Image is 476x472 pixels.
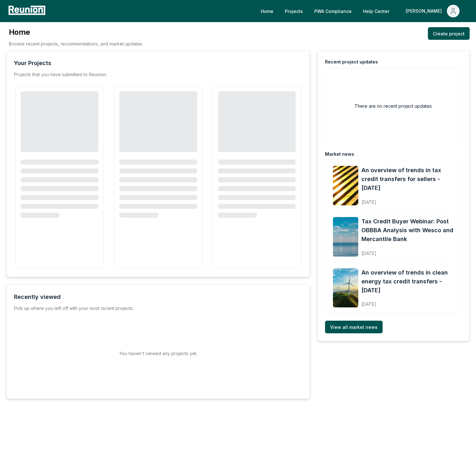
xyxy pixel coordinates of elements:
h3: Home [9,27,143,37]
img: An overview of trends in clean energy tax credit transfers - August 2025 [333,268,358,308]
a: View all market news [325,321,383,333]
div: [DATE] [361,194,454,205]
a: PWA Compliance [309,5,357,17]
a: Projects [280,5,308,17]
a: An overview of trends in tax credit transfers for sellers - [DATE] [361,166,454,192]
a: Create project [428,27,470,40]
p: Projects that you have submitted to Reunion. [14,71,107,78]
div: [DATE] [361,245,454,257]
div: Market news [325,151,354,157]
nav: Main [256,5,470,17]
img: An overview of trends in tax credit transfers for sellers - September 2025 [333,166,358,205]
div: Your Projects [14,59,51,68]
a: Help Center [358,5,394,17]
a: Tax Credit Buyer Webinar: Post OBBBA Analysis with Wesco and Mercantile Bank [361,217,454,244]
img: Tax Credit Buyer Webinar: Post OBBBA Analysis with Wesco and Mercantile Bank [333,217,358,257]
div: Pick up where you left off with your most recent projects. [14,305,134,312]
a: Home [256,5,279,17]
div: [PERSON_NAME] [406,5,444,17]
a: An overview of trends in clean energy tax credit transfers - [DATE] [361,268,454,295]
div: [DATE] [361,296,454,307]
p: Browse recent projects, recommendations, and market updates. [9,40,143,47]
div: Recent project updates [325,59,378,65]
button: [PERSON_NAME] [401,5,465,17]
h2: There are no recent project updates. [354,103,433,109]
h2: You haven't viewed any projects yet. [119,350,197,357]
div: Recently viewed [14,293,61,301]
